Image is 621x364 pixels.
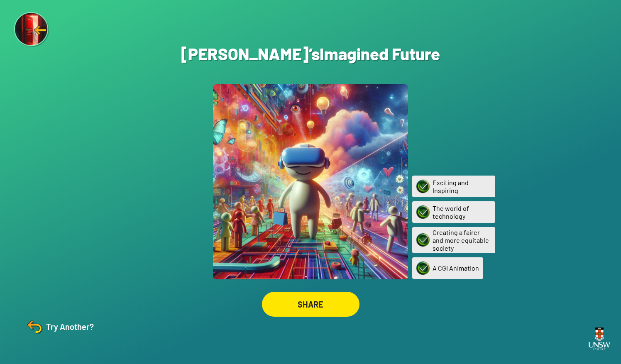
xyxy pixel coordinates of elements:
[412,176,495,197] div: Exciting and Inspiring
[262,292,359,317] div: SHARE
[413,203,433,222] img: The world of technology
[24,317,44,337] img: Try Another?
[412,227,495,253] div: Creating a fairer and more equitable society
[412,201,495,223] div: The world of technology
[413,259,433,278] img: A CGI Animation
[24,317,94,337] div: Try Another?
[413,230,433,249] img: Creating a fairer and more equitable society
[181,44,440,64] h1: [PERSON_NAME]’s Imagined Future
[413,177,433,196] img: Exciting and Inspiring
[585,322,614,355] img: UNSW
[14,12,50,48] img: Exit
[412,257,483,279] div: A CGI Animation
